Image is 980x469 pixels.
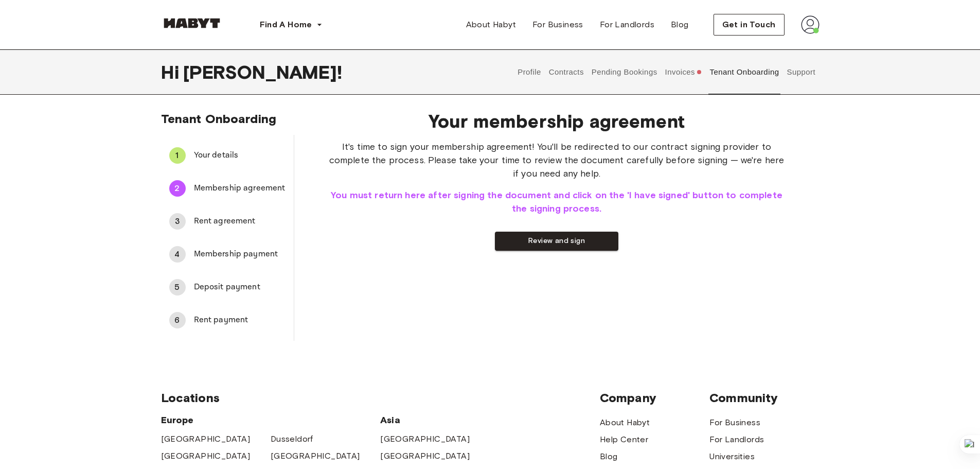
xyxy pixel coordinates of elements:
[161,209,294,234] div: 3Rent agreement
[709,416,760,429] a: For Business
[524,14,592,35] a: For Business
[380,414,490,426] span: Asia
[709,390,819,406] span: Community
[722,19,776,31] span: Get in Touch
[714,14,785,36] button: Get in Touch
[161,275,294,300] div: 5Deposit payment
[380,450,470,462] a: [GEOGRAPHIC_DATA]
[161,308,294,333] div: 6Rent payment
[169,147,186,164] div: 1
[194,149,286,162] span: Your details
[514,49,819,95] div: user profile tabs
[169,279,186,296] div: 5
[161,176,294,201] div: 2Membership agreement
[169,213,186,230] div: 3
[161,390,600,406] span: Locations
[194,182,286,195] span: Membership agreement
[161,242,294,267] div: 4Membership payment
[671,19,689,31] span: Blog
[664,49,703,95] button: Invoices
[194,215,286,228] span: Rent agreement
[327,188,787,215] span: You must return here after signing the document and click on the 'I have signed' button to comple...
[161,18,223,28] img: Habyt
[600,450,618,463] a: Blog
[271,450,360,462] a: [GEOGRAPHIC_DATA]
[169,246,186,263] div: 4
[194,281,286,293] span: Deposit payment
[600,390,709,406] span: Company
[786,49,817,95] button: Support
[161,414,381,426] span: Europe
[663,14,697,35] a: Blog
[547,49,585,95] button: Contracts
[516,49,543,95] button: Profile
[161,433,251,445] a: [GEOGRAPHIC_DATA]
[708,49,780,95] button: Tenant Onboarding
[709,450,755,463] a: Universities
[161,450,251,462] a: [GEOGRAPHIC_DATA]
[592,14,663,35] a: For Landlords
[327,140,787,180] span: It's time to sign your membership agreement! You'll be redirected to our contract signing provide...
[327,110,787,132] span: Your membership agreement
[600,19,654,31] span: For Landlords
[252,14,331,35] button: Find A Home
[169,180,186,197] div: 2
[495,232,618,251] button: Review and sign
[466,19,516,31] span: About Habyt
[260,19,312,31] span: Find A Home
[709,433,764,446] a: For Landlords
[600,433,648,446] a: Help Center
[590,49,658,95] button: Pending Bookings
[161,143,294,168] div: 1Your details
[801,15,819,34] img: avatar
[532,19,583,31] span: For Business
[161,111,277,126] span: Tenant Onboarding
[458,14,524,35] a: About Habyt
[600,416,650,429] a: About Habyt
[271,433,313,445] a: Dusseldorf
[161,61,183,83] span: Hi
[380,433,470,445] a: [GEOGRAPHIC_DATA]
[183,61,342,83] span: [PERSON_NAME] !
[194,248,286,260] span: Membership payment
[194,314,286,326] span: Rent payment
[169,312,186,328] div: 6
